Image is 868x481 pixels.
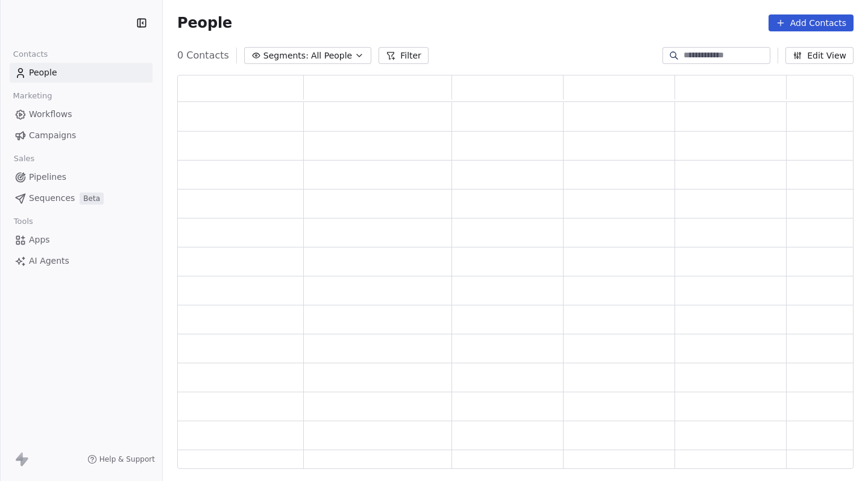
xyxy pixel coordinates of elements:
[8,150,40,168] span: Sales
[10,167,153,187] a: Pipelines
[29,129,76,142] span: Campaigns
[8,87,57,105] span: Marketing
[8,45,53,63] span: Contacts
[263,49,309,62] span: Segments:
[379,47,429,64] button: Filter
[10,104,153,124] a: Workflows
[29,66,57,79] span: People
[177,14,232,32] span: People
[87,454,155,464] a: Help & Support
[8,212,38,231] span: Tools
[29,234,50,246] span: Apps
[29,255,69,267] span: AI Agents
[177,48,229,63] span: 0 Contacts
[29,171,66,183] span: Pipelines
[99,454,155,464] span: Help & Support
[10,188,153,208] a: SequencesBeta
[769,14,854,31] button: Add Contacts
[785,47,854,64] button: Edit View
[10,251,153,271] a: AI Agents
[10,63,153,83] a: People
[29,192,75,205] span: Sequences
[80,193,104,205] span: Beta
[29,108,72,121] span: Workflows
[10,230,153,250] a: Apps
[10,126,153,145] a: Campaigns
[311,49,352,62] span: All People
